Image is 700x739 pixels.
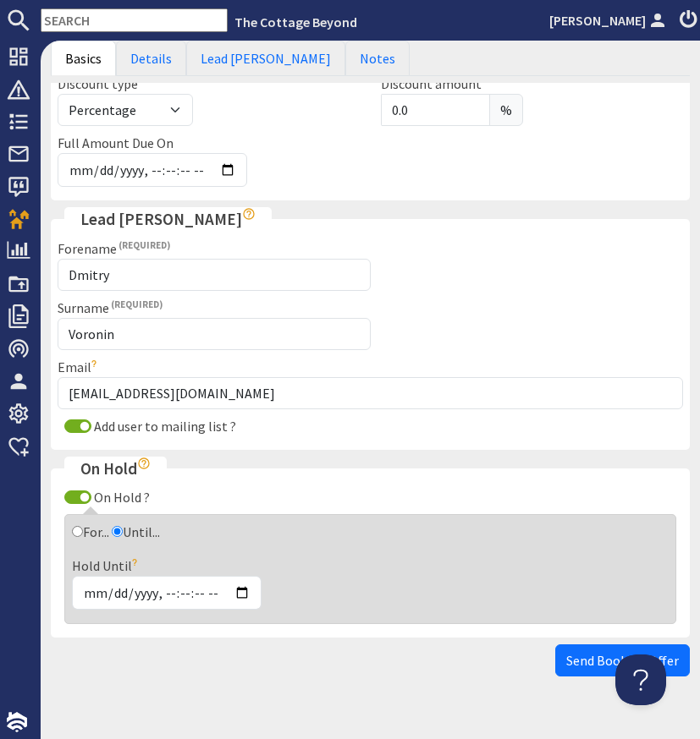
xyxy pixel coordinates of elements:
[116,41,186,76] a: Details
[41,8,228,32] input: SEARCH
[381,94,383,126] span: £
[123,523,160,540] label: Until...
[242,207,256,221] i: Show hints
[549,10,670,30] a: [PERSON_NAME]
[58,299,163,316] label: Surname
[58,240,170,257] label: Forename
[72,557,141,574] label: Hold Until
[58,359,101,375] label: Email
[234,14,357,30] a: The Cottage Beyond
[7,712,27,732] img: staytech_i_w-64f4e8e9ee0a9c174fd5317b4b171b261742d2d393467e5bdba4413f4f884c10.svg
[137,457,151,470] i: Show hints
[91,489,150,506] label: On Hold ?
[555,644,690,676] button: Send Booking Offer
[381,75,482,92] label: Discount amount
[58,134,174,151] label: Full Amount Due On
[186,41,345,76] a: Lead [PERSON_NAME]
[91,418,236,435] label: Add user to mailing list ?
[345,41,410,76] a: Notes
[58,75,138,92] label: Discount type
[489,94,523,126] span: %
[83,523,109,540] label: For...
[615,654,666,705] iframe: Toggle Customer Support
[566,652,679,669] span: Send Booking Offer
[58,259,371,291] input: Forename
[58,377,683,409] input: Email Address
[64,207,272,232] legend: Lead [PERSON_NAME]
[51,41,116,76] a: Basics
[64,457,167,481] legend: On Hold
